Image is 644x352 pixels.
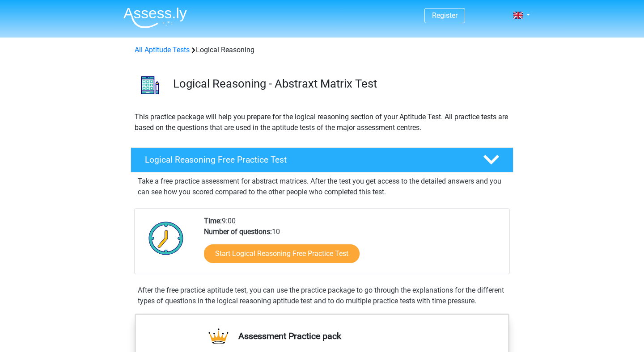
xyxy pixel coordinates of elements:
img: Assessly [123,7,187,28]
p: Take a free practice assessment for abstract matrices. After the test you get access to the detai... [138,176,506,197]
a: Register [432,11,458,20]
b: Number of questions: [204,227,272,236]
img: Clock [144,216,189,260]
a: Start Logical Reasoning Free Practice Test [204,244,360,263]
b: Time: [204,217,222,225]
a: Logical Reasoning Free Practice Test [127,147,517,172]
img: logical reasoning [131,66,169,104]
div: Logical Reasoning [131,45,513,55]
p: This practice package will help you prepare for the logical reasoning section of your Aptitude Te... [135,112,509,133]
div: 9:00 10 [197,216,509,274]
div: After the free practice aptitude test, you can use the practice package to go through the explana... [134,285,510,306]
h4: Logical Reasoning Free Practice Test [145,155,469,165]
h3: Logical Reasoning - Abstraxt Matrix Test [173,77,506,91]
a: All Aptitude Tests [135,46,190,54]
